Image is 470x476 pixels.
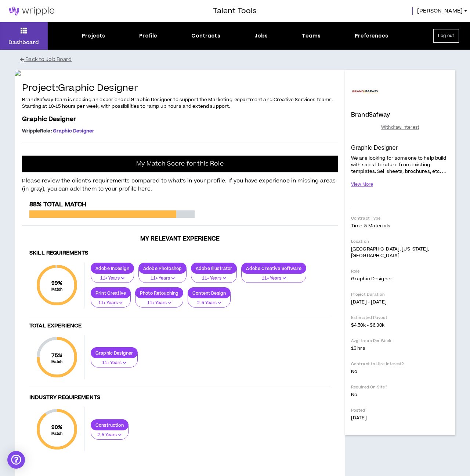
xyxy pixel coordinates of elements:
[91,350,137,356] p: Graphic Designer
[351,292,449,297] p: Project Duration
[20,53,461,66] button: Back to Job Board
[351,415,449,421] p: [DATE]
[8,39,39,46] p: Dashboard
[351,269,449,274] p: Role
[22,173,338,193] p: Please review the client’s requirements compared to what’s in your profile. If you have experienc...
[213,6,257,17] h3: Talent Tools
[191,266,236,271] p: Adobe Illustrator
[143,275,182,282] p: 11+ Years
[51,359,63,365] small: Match
[51,279,63,287] span: 99 %
[351,391,449,398] p: No
[139,32,157,40] div: Profile
[135,294,183,308] button: 11+ Years
[22,115,76,124] span: Graphic Designer
[29,394,330,401] h4: Industry Requirements
[7,451,25,469] div: Open Intercom Messenger
[138,269,187,283] button: 11+ Years
[95,360,133,366] p: 11+ Years
[351,299,449,305] p: [DATE] - [DATE]
[246,275,301,282] p: 11+ Years
[95,432,124,438] p: 2-5 Years
[51,352,63,359] span: 75 %
[351,338,449,344] p: Avg Hours Per Week
[351,239,449,244] p: Location
[91,266,134,271] p: Adobe InDesign
[417,7,463,15] span: [PERSON_NAME]
[191,269,237,283] button: 11+ Years
[351,178,373,191] button: View More
[302,32,321,40] div: Teams
[351,154,449,175] p: We are looking for someone to help build with sales literature from existing templates. Sell shee...
[22,96,333,110] span: BrandSafway team is seeking an experienced Graphic Designer to support the Marketing Department a...
[242,266,305,271] p: Adobe Creative Software
[351,384,449,390] p: Required On-Site?
[91,269,134,283] button: 11+ Years
[351,408,449,413] p: Posted
[95,300,126,306] p: 11+ Years
[135,290,183,296] p: Photo Retouching
[91,294,131,308] button: 11+ Years
[351,246,449,259] p: [GEOGRAPHIC_DATA], [US_STATE], [GEOGRAPHIC_DATA]
[22,83,338,94] h4: Project: Graphic Designer
[351,121,449,134] button: Withdraw Interest
[351,315,449,320] p: Estimated Payout
[29,250,330,257] h4: Skill Requirements
[29,200,86,209] span: 88% Total Match
[140,300,178,306] p: 11+ Years
[351,144,449,152] p: Graphic Designer
[196,275,232,282] p: 11+ Years
[22,128,52,134] span: Wripple Role :
[22,235,338,242] h3: My Relevant Experience
[82,32,105,40] div: Projects
[91,426,129,440] button: 2-5 Years
[351,223,449,229] p: Time & Materials
[355,32,388,40] div: Preferences
[136,160,223,167] p: My Match Score for this Role
[191,32,220,40] div: Contracts
[91,290,130,296] p: Print Creative
[188,294,231,308] button: 2-5 Years
[351,368,449,375] p: No
[433,29,459,43] button: Log out
[351,111,390,118] h4: BrandSafway
[51,431,63,436] small: Match
[188,290,230,296] p: Content Design
[51,287,63,292] small: Match
[351,361,449,367] p: Contract to Hire Interest?
[381,124,419,131] span: Withdraw Interest
[29,323,330,330] h4: Total Experience
[91,354,138,367] button: 11+ Years
[351,345,449,352] p: 15 hrs
[15,70,345,76] img: VKGbeD16S6qcdd8vspoCK1IDKr41sUVWyY7YvLiw.jpg
[351,276,393,282] span: Graphic Designer
[192,300,226,306] p: 2-5 Years
[351,322,449,328] p: $4.50k - $6.30k
[51,423,63,431] span: 90 %
[241,269,306,283] button: 11+ Years
[95,275,129,282] p: 11+ Years
[53,128,94,134] span: Graphic Designer
[351,216,449,221] p: Contract Type
[139,266,186,271] p: Adobe Photoshop
[91,422,128,428] p: Construction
